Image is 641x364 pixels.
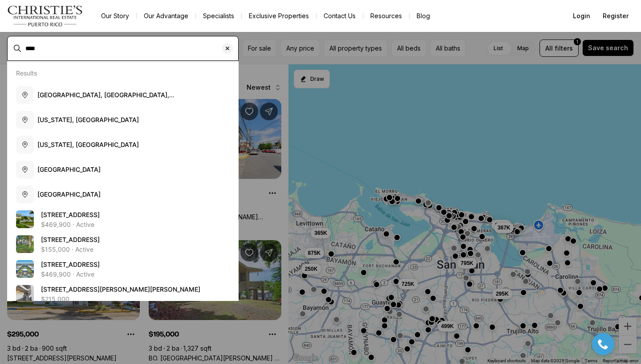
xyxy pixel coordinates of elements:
[410,10,437,22] a: Blog
[37,91,174,107] span: [GEOGRAPHIC_DATA], [GEOGRAPHIC_DATA], [GEOGRAPHIC_DATA]
[12,207,233,232] a: View details: 19417 GULF BLVD #C109
[222,36,238,60] button: Clear search input
[7,5,83,27] img: logo
[37,116,139,123] span: [US_STATE], [GEOGRAPHIC_DATA]
[12,257,233,281] a: View details: 325 N CAUSEWAY #C102
[12,182,233,207] button: [GEOGRAPHIC_DATA]
[363,10,409,22] a: Resources
[37,190,101,198] span: [GEOGRAPHIC_DATA]
[12,157,233,182] button: [GEOGRAPHIC_DATA]
[568,7,596,25] button: Login
[12,281,233,306] a: View details: 4774 FOX HUNT DR #C115 &C113
[41,271,94,278] p: $469,900 · Active
[12,232,233,257] a: View details: 2650 COUNTRYSIDE BLVD #C106
[37,166,101,173] span: [GEOGRAPHIC_DATA]
[41,296,69,303] p: $215,000
[573,12,590,20] span: Login
[12,83,233,107] button: [GEOGRAPHIC_DATA], [GEOGRAPHIC_DATA], [GEOGRAPHIC_DATA]
[41,285,200,293] span: [STREET_ADDRESS][PERSON_NAME][PERSON_NAME]
[12,107,233,132] button: [US_STATE], [GEOGRAPHIC_DATA]
[94,10,136,22] a: Our Story
[16,69,37,77] p: Results
[37,141,139,148] span: [US_STATE], [GEOGRAPHIC_DATA]
[196,10,241,22] a: Specialists
[41,261,100,268] span: [STREET_ADDRESS]
[12,132,233,157] button: [US_STATE], [GEOGRAPHIC_DATA]
[41,246,93,253] p: $155,000 · Active
[597,7,634,25] button: Register
[41,236,100,243] span: [STREET_ADDRESS]
[603,12,629,20] span: Register
[316,10,363,22] button: Contact Us
[41,221,94,228] p: $469,900 · Active
[137,10,195,22] a: Our Advantage
[41,211,100,218] span: [STREET_ADDRESS]
[242,10,316,22] a: Exclusive Properties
